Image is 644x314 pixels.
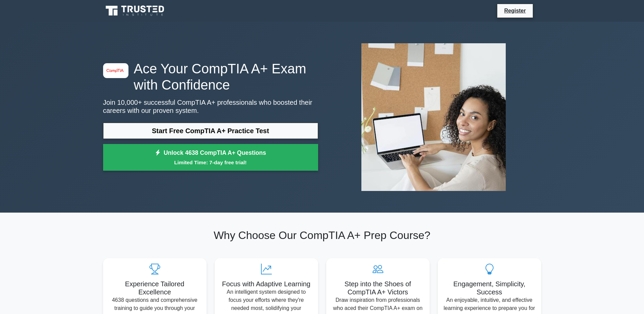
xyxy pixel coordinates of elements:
[220,280,313,288] h5: Focus with Adaptive Learning
[103,98,318,115] p: Join 10,000+ successful CompTIA A+ professionals who boosted their careers with our proven system.
[109,280,201,296] h5: Experience Tailored Excellence
[443,280,536,296] h5: Engagement, Simplicity, Success
[112,159,310,166] small: Limited Time: 7-day free trial!
[332,280,424,296] h5: Step into the Shoes of CompTIA A+ Victors
[500,6,530,15] a: Register
[103,144,318,171] a: Unlock 4638 CompTIA A+ QuestionsLimited Time: 7-day free trial!
[103,123,318,139] a: Start Free CompTIA A+ Practice Test
[103,229,541,242] h2: Why Choose Our CompTIA A+ Prep Course?
[103,61,318,93] h1: Ace Your CompTIA A+ Exam with Confidence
